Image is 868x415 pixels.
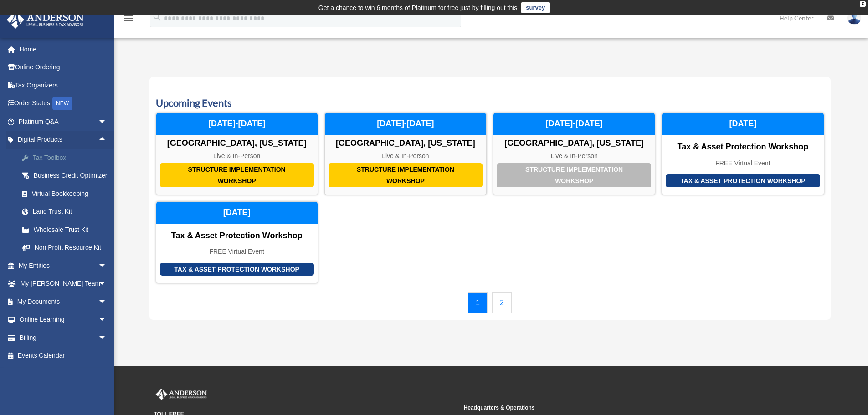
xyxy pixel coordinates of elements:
[98,275,116,293] span: arrow_drop_down
[662,159,823,167] div: FREE Virtual Event
[98,113,116,131] span: arrow_drop_down
[98,311,116,329] span: arrow_drop_down
[6,76,121,94] a: Tax Organizers
[6,113,121,131] a: Platinum Q&Aarrow_drop_down
[6,328,121,347] a: Billingarrow_drop_down
[318,2,518,13] div: Get a chance to win 6 months of Platinum for free just by filling out this
[325,152,486,160] div: Live & In-Person
[493,152,655,160] div: Live & In-Person
[847,11,861,25] img: User Pic
[6,94,121,113] a: Order StatusNEW
[6,40,121,58] a: Home
[52,97,72,110] div: NEW
[325,138,486,149] div: [GEOGRAPHIC_DATA], [US_STATE]
[98,292,116,311] span: arrow_drop_down
[468,292,488,313] a: 1
[464,403,767,413] small: Headquarters & Operations
[156,96,824,110] h3: Upcoming Events
[98,328,116,347] span: arrow_drop_down
[493,138,655,149] div: [GEOGRAPHIC_DATA], [US_STATE]
[860,1,866,7] div: close
[662,113,823,135] div: [DATE]
[13,167,121,185] a: Business Credit Optimizer
[123,16,134,24] a: menu
[32,206,109,217] div: Land Trust Kit
[521,2,550,13] a: survey
[156,231,318,241] div: Tax & Asset Protection Workshop
[156,201,318,283] a: Tax & Asset Protection Workshop Tax & Asset Protection Workshop FREE Virtual Event [DATE]
[6,256,121,275] a: My Entitiesarrow_drop_down
[13,220,121,239] a: Wholesale Trust Kit
[13,203,121,221] a: Land Trust Kit
[156,113,318,135] div: [DATE]-[DATE]
[492,292,512,313] a: 2
[6,275,121,293] a: My [PERSON_NAME] Teamarrow_drop_down
[6,311,121,329] a: Online Learningarrow_drop_down
[13,239,121,257] a: Non Profit Resource Kit
[6,347,116,365] a: Events Calendar
[13,184,121,203] a: Virtual Bookkeeping
[32,242,109,253] div: Non Profit Resource Kit
[156,202,318,224] div: [DATE]
[156,248,318,256] div: FREE Virtual Event
[32,188,109,200] div: Virtual Bookkeeping
[666,174,820,188] div: Tax & Asset Protection Workshop
[324,113,487,195] a: Structure Implementation Workshop [GEOGRAPHIC_DATA], [US_STATE] Live & In-Person [DATE]-[DATE]
[13,149,121,167] a: Tax Toolbox
[4,11,87,29] img: Anderson Advisors Platinum Portal
[32,152,109,164] div: Tax Toolbox
[662,142,823,152] div: Tax & Asset Protection Workshop
[493,113,655,195] a: Structure Implementation Workshop [GEOGRAPHIC_DATA], [US_STATE] Live & In-Person [DATE]-[DATE]
[497,163,651,187] div: Structure Implementation Workshop
[160,263,314,276] div: Tax & Asset Protection Workshop
[123,13,134,24] i: menu
[154,389,209,400] img: Anderson Advisors Platinum Portal
[493,113,655,135] div: [DATE]-[DATE]
[6,292,121,311] a: My Documentsarrow_drop_down
[32,224,109,236] div: Wholesale Trust Kit
[98,256,116,275] span: arrow_drop_down
[156,138,318,149] div: [GEOGRAPHIC_DATA], [US_STATE]
[156,152,318,160] div: Live & In-Person
[325,113,486,135] div: [DATE]-[DATE]
[98,131,116,149] span: arrow_drop_up
[662,113,824,195] a: Tax & Asset Protection Workshop Tax & Asset Protection Workshop FREE Virtual Event [DATE]
[6,131,121,149] a: Digital Productsarrow_drop_up
[32,170,109,181] div: Business Credit Optimizer
[156,113,318,195] a: Structure Implementation Workshop [GEOGRAPHIC_DATA], [US_STATE] Live & In-Person [DATE]-[DATE]
[6,58,121,77] a: Online Ordering
[160,163,314,187] div: Structure Implementation Workshop
[152,12,162,22] i: search
[329,163,483,187] div: Structure Implementation Workshop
